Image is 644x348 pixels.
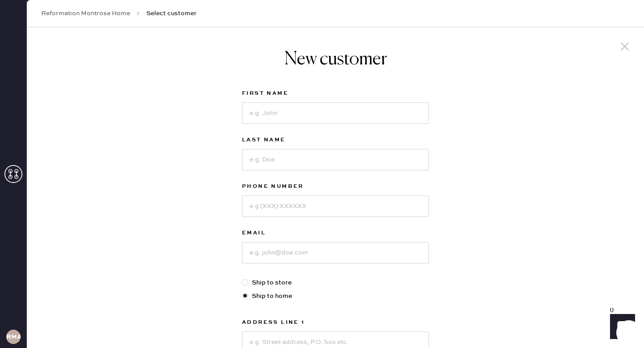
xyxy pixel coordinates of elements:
label: Address Line 1 [242,317,429,328]
input: e.g. john@doe.com [242,242,429,263]
input: e.g. John [242,102,429,124]
label: Email [242,228,429,238]
label: Ship to store [242,278,429,288]
h1: New customer [242,49,429,70]
h3: RMA [6,334,21,340]
input: e.g. Doe [242,149,429,170]
label: First Name [242,88,429,99]
input: e.g (XXX) XXXXXX [242,195,429,217]
label: Last Name [242,135,429,145]
iframe: Front Chat [602,308,640,346]
label: Ship to home [242,291,429,301]
label: Phone Number [242,181,429,192]
span: Select customer [146,9,197,18]
a: Reformation Montrose Home [41,9,130,18]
